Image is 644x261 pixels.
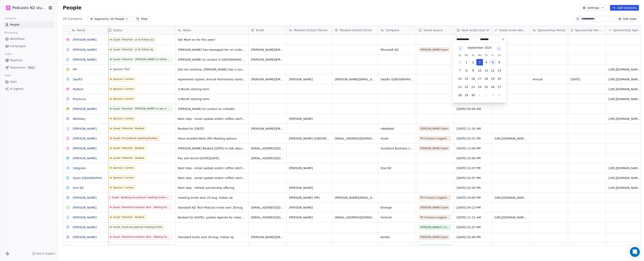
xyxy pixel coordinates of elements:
[496,92,503,98] button: 4
[496,67,503,74] button: 13
[483,84,490,90] button: 25
[490,84,496,90] button: 26
[457,53,463,57] th: Sunday
[490,75,496,82] button: 19
[496,46,502,51] button: Go to next month
[470,67,476,74] button: 9
[457,92,463,98] button: 28
[457,59,463,66] button: 31
[483,53,490,57] th: Thursday
[470,84,476,90] button: 23
[470,53,476,57] th: Tuesday
[476,84,483,90] button: 24
[463,59,470,66] button: 1
[490,53,496,57] th: Friday
[490,59,496,66] button: 5
[463,53,470,57] th: Monday
[476,53,483,57] th: Wednesday
[483,67,490,74] button: 11
[483,75,490,82] button: 18
[457,67,463,74] button: 7
[457,46,463,51] button: Go to previous month
[483,59,490,66] button: 4
[490,67,496,74] button: 12
[496,53,503,57] th: Saturday
[470,92,476,98] button: 30
[457,75,463,82] button: 14
[463,84,470,90] button: 22
[476,75,483,82] button: 17
[476,67,483,74] button: 10
[483,92,490,98] button: 2
[463,75,470,82] button: 15
[490,92,496,98] button: 3
[496,75,503,82] button: 20
[496,84,503,90] button: 27
[496,59,503,66] button: 6
[468,46,492,50] div: September 2025
[476,59,483,66] button: 3
[463,92,470,98] button: 29
[457,84,463,90] button: 21
[470,75,476,82] button: 16
[470,59,476,66] button: 2
[476,92,483,98] button: 1
[463,67,470,74] button: 8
